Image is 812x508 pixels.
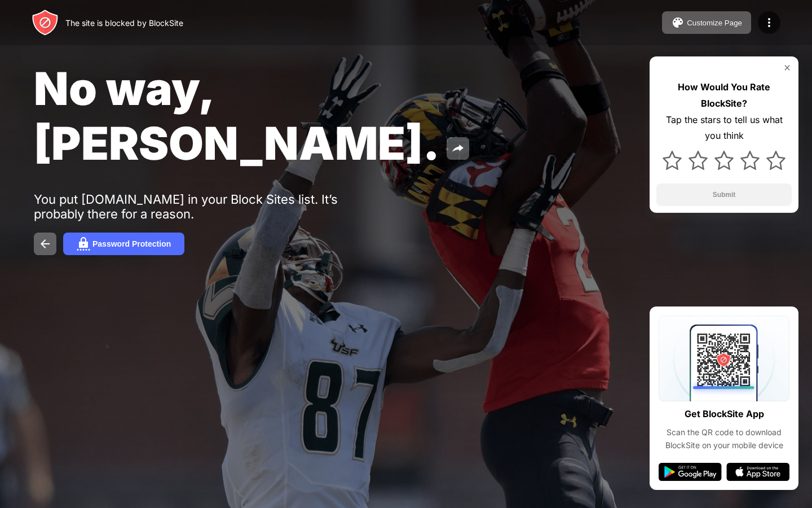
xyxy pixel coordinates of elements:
span: No way, [PERSON_NAME]. [34,61,440,170]
img: star.svg [740,151,760,170]
img: back.svg [38,237,52,251]
img: menu-icon.svg [762,16,776,29]
div: You put [DOMAIN_NAME] in your Block Sites list. It’s probably there for a reason. [34,192,382,221]
img: star.svg [689,151,708,170]
img: star.svg [766,151,785,170]
img: pallet.svg [671,16,685,29]
div: The site is blocked by BlockSite [65,18,183,28]
div: Get BlockSite App [685,406,764,422]
div: How Would You Rate BlockSite? [656,79,792,112]
img: rate-us-close.svg [783,63,792,72]
img: star.svg [714,151,734,170]
img: qrcode.svg [659,316,789,401]
img: share.svg [451,142,465,155]
div: Scan the QR code to download BlockSite on your mobile device [659,426,789,452]
iframe: Banner [34,366,301,494]
img: star.svg [663,151,682,170]
div: Tap the stars to tell us what you think [656,112,792,144]
img: header-logo.svg [32,9,59,36]
button: Password Protection [63,233,184,255]
img: password.svg [77,237,90,251]
button: Submit [656,183,792,206]
button: Customize Page [662,11,751,34]
div: Customize Page [687,19,742,27]
div: Password Protection [92,239,171,248]
img: google-play.svg [659,463,722,481]
img: app-store.svg [726,463,789,481]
